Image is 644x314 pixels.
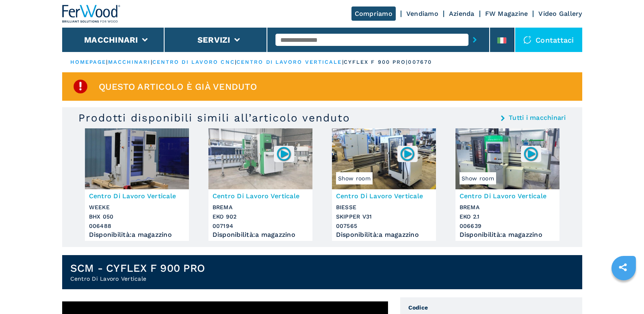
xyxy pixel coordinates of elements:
h1: SCM - CYFLEX F 900 PRO [70,262,205,275]
span: Show room [460,172,496,184]
a: Centro Di Lavoro Verticale BREMA EKO 2.1Show room006639Centro Di Lavoro VerticaleBREMAEKO 2.10066... [455,128,559,241]
a: Vendiamo [406,10,438,17]
img: 007565 [399,146,415,162]
img: Centro Di Lavoro Verticale WEEKE BHX 050 [85,128,189,189]
a: HOMEPAGE [70,59,106,65]
img: 006639 [523,146,539,162]
h3: BREMA EKO 2.1 006639 [460,203,555,231]
a: Centro Di Lavoro Verticale BREMA EKO 902007194Centro Di Lavoro VerticaleBREMAEKO 902007194Disponi... [208,128,312,241]
h3: WEEKE BHX 050 006488 [89,203,185,231]
img: Ferwood [62,5,121,23]
div: Disponibilità : a magazzino [460,233,555,237]
h3: Centro Di Lavoro Verticale [89,191,185,201]
span: Questo articolo è già venduto [99,82,257,91]
img: 007194 [276,146,292,162]
button: Macchinari [84,35,138,45]
h3: Centro Di Lavoro Verticale [212,191,308,201]
a: centro di lavoro cnc [152,59,235,65]
a: Compriamo [351,6,396,21]
h3: BREMA EKO 902 007194 [212,203,308,231]
img: Centro Di Lavoro Verticale BREMA EKO 902 [208,128,312,189]
img: SoldProduct [72,78,89,95]
h3: Centro Di Lavoro Verticale [336,191,432,201]
p: 007670 [408,58,432,66]
h3: BIESSE SKIPPER V31 007565 [336,203,432,231]
h3: Centro Di Lavoro Verticale [460,191,555,201]
span: | [235,59,236,65]
iframe: Chat [609,277,638,308]
span: Show room [336,172,373,184]
span: Codice [408,303,574,312]
img: Contattaci [523,36,531,44]
a: sharethis [613,257,633,277]
button: submit-button [468,30,481,49]
a: macchinari [108,59,151,65]
span: | [342,59,344,65]
button: Servizi [197,35,230,45]
a: Centro Di Lavoro Verticale WEEKE BHX 050Centro Di Lavoro VerticaleWEEKEBHX 050006488Disponibilità... [85,128,189,241]
div: Contattaci [515,28,582,52]
span: | [151,59,152,65]
div: Disponibilità : a magazzino [212,233,308,237]
img: Centro Di Lavoro Verticale BIESSE SKIPPER V31 [332,128,436,189]
a: Azienda [449,10,475,17]
a: FW Magazine [485,10,528,17]
a: centro di lavoro verticale [236,59,342,65]
a: Video Gallery [538,10,582,17]
div: Disponibilità : a magazzino [336,233,432,237]
a: Centro Di Lavoro Verticale BIESSE SKIPPER V31Show room007565Centro Di Lavoro VerticaleBIESSESKIPP... [332,128,436,241]
h3: Prodotti disponibili simili all’articolo venduto [78,111,350,124]
h2: Centro Di Lavoro Verticale [70,275,205,283]
span: | [106,59,108,65]
div: Disponibilità : a magazzino [89,233,185,237]
a: Tutti i macchinari [509,115,566,121]
p: cyflex f 900 pro | [344,58,408,66]
img: Centro Di Lavoro Verticale BREMA EKO 2.1 [455,128,559,189]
